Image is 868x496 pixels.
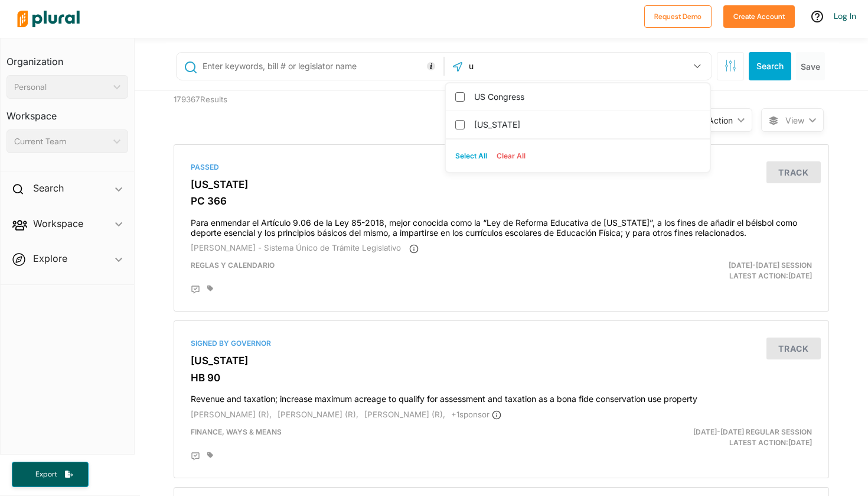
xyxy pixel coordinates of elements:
[725,60,736,70] span: Search Filters
[468,55,594,77] input: Legislature
[33,181,64,194] h2: Search
[165,90,333,135] div: 179367 Results
[191,372,812,384] h3: HB 90
[191,355,812,367] h3: [US_STATE]
[474,116,698,134] label: [US_STATE]
[693,427,812,436] span: [DATE]-[DATE] Regular Session
[191,162,812,173] div: Passed
[191,427,282,436] span: Finance, Ways & Means
[6,44,128,70] h3: Organization
[6,99,128,125] h3: Workspace
[723,9,795,22] a: Create Account
[474,88,698,106] label: US Congress
[608,260,821,281] div: Latest Action: [DATE]
[191,452,200,461] div: Add Position Statement
[207,452,213,459] div: Add tags
[796,52,825,80] button: Save
[644,5,712,28] button: Request Demo
[191,179,812,190] h3: [US_STATE]
[191,261,275,270] span: Reglas y Calendario
[451,410,501,419] span: + 1 sponsor
[27,469,65,479] span: Export
[201,55,440,77] input: Enter keywords, bill # or legislator name
[766,338,821,359] button: Track
[191,212,812,238] h4: Para enmendar el Artículo 9.06 de la Ley 85-2018, mejor conocida como la “Ley de Reforma Educativ...
[14,135,109,148] div: Current Team
[12,462,89,487] button: Export
[766,161,821,183] button: Track
[207,285,213,292] div: Add tags
[785,114,804,127] span: View
[278,410,358,419] span: [PERSON_NAME] (R),
[834,11,856,21] a: Log In
[364,410,445,419] span: [PERSON_NAME] (R),
[729,261,812,270] span: [DATE]-[DATE] Session
[492,147,530,165] button: Clear All
[608,427,821,448] div: Latest Action: [DATE]
[191,338,812,349] div: Signed by Governor
[644,9,712,22] a: Request Demo
[14,81,109,93] div: Personal
[191,285,200,294] div: Add Position Statement
[191,410,272,419] span: [PERSON_NAME] (R),
[191,388,812,404] h4: Revenue and taxation; increase maximum acreage to qualify for assessment and taxation as a bona f...
[191,195,812,207] h3: PC 366
[749,52,791,80] button: Search
[723,5,795,28] button: Create Account
[426,61,436,72] div: Tooltip anchor
[451,147,492,165] button: Select All
[191,243,401,252] span: [PERSON_NAME] - Sistema Único de Trámite Legislativo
